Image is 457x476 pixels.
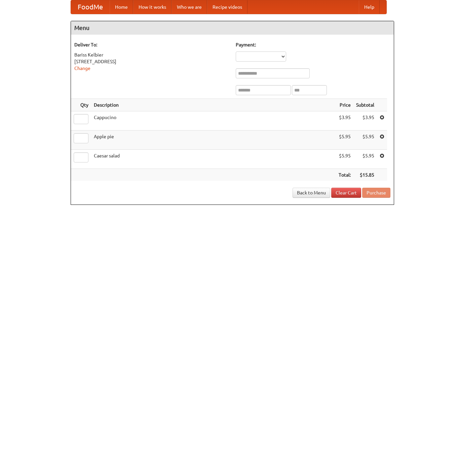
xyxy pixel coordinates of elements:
[336,169,353,181] th: Total:
[74,58,229,65] div: [STREET_ADDRESS]
[336,131,353,150] td: $5.95
[74,41,229,48] h5: Deliver To:
[71,0,110,14] a: FoodMe
[353,150,377,169] td: $5.95
[110,0,133,14] a: Home
[71,99,91,111] th: Qty
[71,21,394,35] h4: Menu
[172,0,207,14] a: Who we are
[331,188,361,198] a: Clear Cart
[91,150,336,169] td: Caesar salad
[336,99,353,111] th: Price
[91,111,336,131] td: Cappucino
[91,99,336,111] th: Description
[74,51,229,58] div: Bariss Kelbier
[353,99,377,111] th: Subtotal
[359,0,380,14] a: Help
[336,111,353,131] td: $3.95
[236,41,390,48] h5: Payment:
[293,188,330,198] a: Back to Menu
[362,188,390,198] button: Purchase
[74,66,90,71] a: Change
[91,131,336,150] td: Apple pie
[133,0,172,14] a: How it works
[353,111,377,131] td: $3.95
[353,169,377,181] th: $15.85
[336,150,353,169] td: $5.95
[353,131,377,150] td: $5.95
[207,0,247,14] a: Recipe videos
